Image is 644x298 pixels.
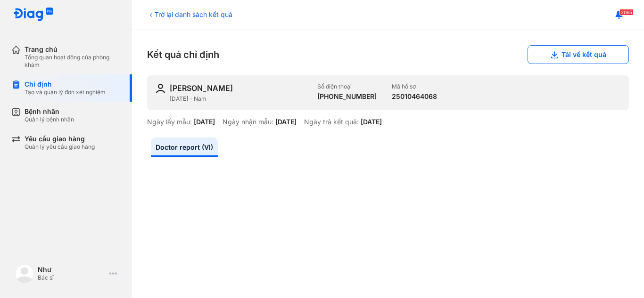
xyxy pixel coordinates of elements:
[194,118,215,126] div: [DATE]
[25,80,106,89] div: Chỉ định
[38,274,106,282] div: Bác sĩ
[317,92,377,101] div: [PHONE_NUMBER]
[304,118,359,126] div: Ngày trả kết quả:
[155,83,166,94] img: user-icon
[25,107,74,116] div: Bệnh nhân
[392,92,437,101] div: 25010464068
[275,118,297,126] div: [DATE]
[392,83,437,90] div: Mã hồ sơ
[528,45,629,64] button: Tải về kết quả
[25,135,95,143] div: Yêu cầu giao hàng
[170,83,233,93] div: [PERSON_NAME]
[13,8,54,22] img: logo
[317,83,377,90] div: Số điện thoại
[25,45,121,54] div: Trang chủ
[223,118,273,126] div: Ngày nhận mẫu:
[147,118,192,126] div: Ngày lấy mẫu:
[147,9,232,19] div: Trở lại danh sách kết quả
[151,137,218,157] a: Doctor report (VI)
[361,118,382,126] div: [DATE]
[170,95,310,103] div: [DATE] - Nam
[25,54,121,69] div: Tổng quan hoạt động của phòng khám
[25,89,106,96] div: Tạo và quản lý đơn xét nghiệm
[25,143,95,151] div: Quản lý yêu cầu giao hàng
[25,116,74,123] div: Quản lý bệnh nhân
[147,45,629,64] div: Kết quả chỉ định
[619,9,634,16] span: 2065
[15,264,34,283] img: logo
[38,266,106,274] div: Như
